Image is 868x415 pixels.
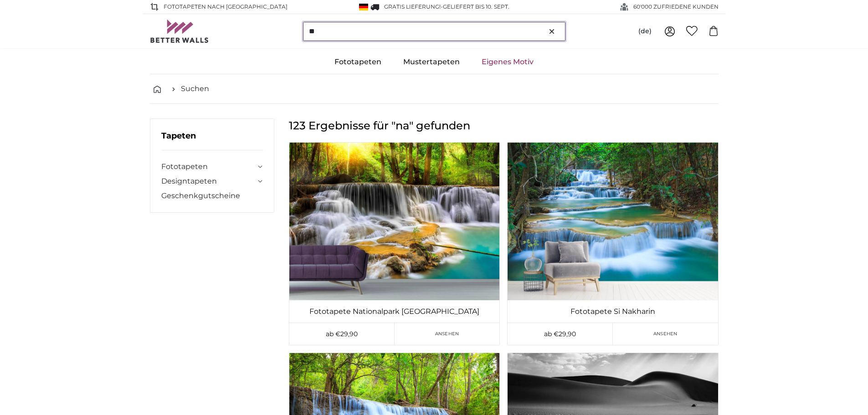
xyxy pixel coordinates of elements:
[435,330,459,337] span: Ansehen
[653,330,678,337] span: Ansehen
[164,3,288,11] span: Fototapeten nach [GEOGRAPHIC_DATA]
[395,323,500,345] a: Ansehen
[631,23,659,40] button: (de)
[359,4,368,10] img: Deutschland
[161,130,263,150] h3: Tapeten
[150,74,719,104] nav: breadcrumbs
[161,176,263,187] summary: Designtapeten
[471,50,544,74] a: Eigenes Motiv
[443,3,509,10] span: Geliefert bis 10. Sept.
[633,3,719,11] span: 60'000 ZUFRIEDENE KUNDEN
[289,118,718,133] h1: 123 Ergebnisse für "na" gefunden
[161,161,263,172] summary: Fototapeten
[509,306,716,317] a: Fototapete Si Nakharin
[384,3,441,10] span: GRATIS Lieferung!
[613,323,718,345] a: Ansehen
[392,50,471,74] a: Mustertapeten
[150,20,209,43] img: Betterwalls
[544,330,576,338] span: ab €29,90
[324,50,392,74] a: Fototapeten
[181,83,209,94] a: Suchen
[291,306,498,317] a: Fototapete Nationalpark [GEOGRAPHIC_DATA]
[161,190,263,201] a: Geschenkgutscheine
[161,161,256,172] a: Fototapeten
[326,330,358,338] span: ab €29,90
[161,176,256,187] a: Designtapeten
[441,3,509,10] span: -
